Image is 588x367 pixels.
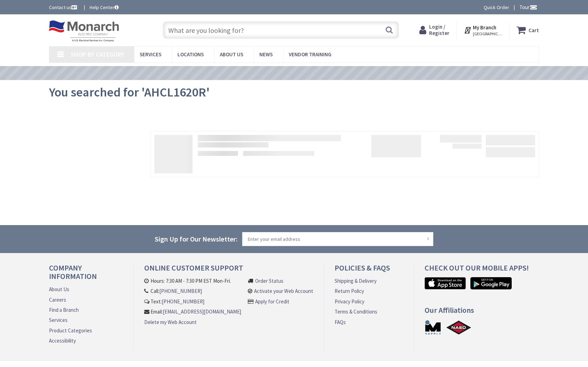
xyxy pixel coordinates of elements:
a: Find a Branch [49,306,79,314]
a: Privacy Policy [335,298,364,305]
strong: Cart [528,24,539,36]
a: [PHONE_NUMBER] [159,287,202,295]
a: Login / Register [419,24,449,36]
img: Monarch Electric Company [49,20,119,42]
span: [GEOGRAPHIC_DATA], [GEOGRAPHIC_DATA] [473,31,503,37]
h4: Policies & FAQs [335,264,403,277]
span: Shop By Category [71,50,124,58]
span: Tour [519,4,537,10]
span: Locations [177,51,204,58]
a: Shipping & Delivery [335,277,377,285]
li: Text: [144,298,241,305]
h4: Company Information [49,264,123,286]
h4: Check out Our Mobile Apps! [425,264,544,277]
input: What are you looking for? [163,21,399,39]
input: Enter your email address [242,232,433,246]
span: Sign Up for Our Newsletter: [155,235,238,243]
a: VIEW OUR VIDEO TRAINING LIBRARY [227,70,350,77]
a: Quick Order [484,4,509,11]
a: Delete my Web Account [144,318,197,326]
a: Apply for Credit [255,298,289,305]
a: Return Policy [335,287,364,295]
span: About Us [220,51,243,58]
a: [EMAIL_ADDRESS][DOMAIN_NAME] [163,308,241,315]
a: Product Categories [49,327,92,334]
a: NAED [446,319,472,335]
a: Activate your Web Account [254,287,313,295]
a: Services [49,316,68,324]
span: You searched for 'AHCL1620R' [49,84,210,100]
a: Careers [49,296,66,303]
a: Terms & Conditions [335,308,377,315]
span: News [259,51,273,58]
strong: My Branch [473,24,496,31]
a: MSUPPLY [425,319,441,335]
li: Call: [144,287,241,295]
span: Services [140,51,161,58]
h4: Our Affiliations [425,306,544,319]
a: About Us [49,286,69,293]
a: Order Status [255,277,283,285]
a: FAQs [335,318,346,326]
span: Vendor Training [289,51,331,58]
h4: Online Customer Support [144,264,313,277]
a: Contact us [49,4,78,11]
a: Help Center [90,4,119,11]
a: Accessibility [49,337,76,344]
a: [PHONE_NUMBER] [162,298,204,305]
li: Email: [144,308,241,315]
li: Hours: 7:30 AM - 7:30 PM EST Mon-Fri. [144,277,241,285]
span: Login / Register [429,23,449,36]
a: Cart [517,24,539,36]
div: My Branch [GEOGRAPHIC_DATA], [GEOGRAPHIC_DATA] [464,24,503,36]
